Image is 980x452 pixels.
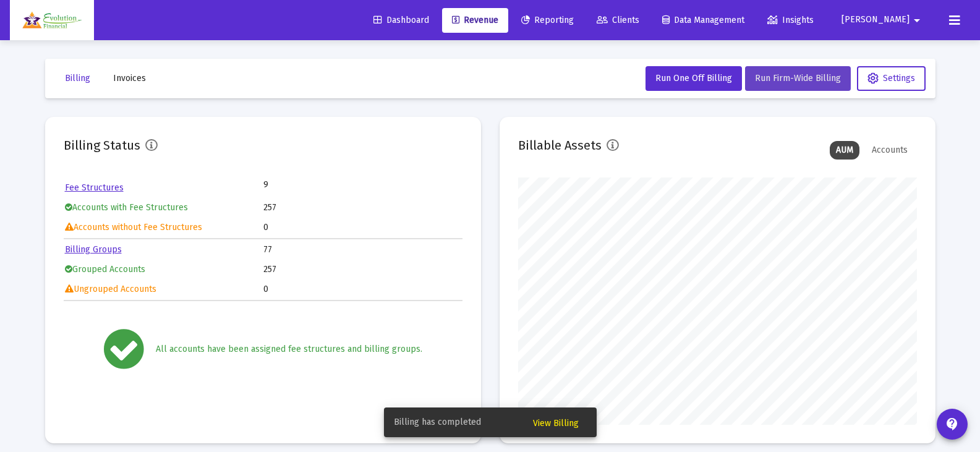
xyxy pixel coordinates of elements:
span: Reporting [521,15,574,25]
button: [PERSON_NAME] [827,7,939,32]
span: View Billing [533,418,579,429]
h2: Billable Assets [518,135,602,155]
span: Insights [767,15,814,25]
td: 0 [263,280,461,299]
span: Run One Off Billing [655,73,732,83]
a: Data Management [652,8,754,33]
td: 257 [263,198,461,217]
span: Invoices [113,73,146,83]
a: Insights [757,8,824,33]
button: Billing [55,66,100,91]
mat-icon: arrow_drop_down [910,8,924,33]
div: Accounts [866,141,914,160]
a: Fee Structures [65,182,124,193]
h2: Billing Status [64,135,140,155]
div: All accounts have been assigned fee structures and billing groups. [156,343,422,356]
button: View Billing [523,411,589,433]
td: Accounts without Fee Structures [65,218,263,237]
span: Settings [867,73,915,83]
a: Dashboard [364,8,439,33]
span: Dashboard [373,15,429,25]
td: 9 [263,179,362,191]
button: Invoices [103,66,156,91]
a: Clients [587,8,649,33]
td: Ungrouped Accounts [65,280,263,299]
a: Reporting [511,8,584,33]
span: Billing [65,73,90,83]
mat-icon: contact_support [945,417,960,432]
span: Revenue [452,15,498,25]
td: 77 [263,241,461,259]
span: Run Firm-Wide Billing [755,73,841,83]
button: Run One Off Billing [646,66,742,91]
span: [PERSON_NAME] [842,15,910,25]
span: Clients [597,15,639,25]
a: Billing Groups [65,244,122,255]
a: Revenue [442,8,508,33]
span: Data Management [662,15,744,25]
td: 0 [263,218,461,237]
img: Dashboard [19,8,85,33]
div: AUM [830,141,859,160]
button: Settings [857,66,926,91]
button: Run Firm-Wide Billing [745,66,851,91]
td: Grouped Accounts [65,260,263,279]
td: Accounts with Fee Structures [65,198,263,217]
td: 257 [263,260,461,279]
span: Billing has completed [394,416,481,429]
